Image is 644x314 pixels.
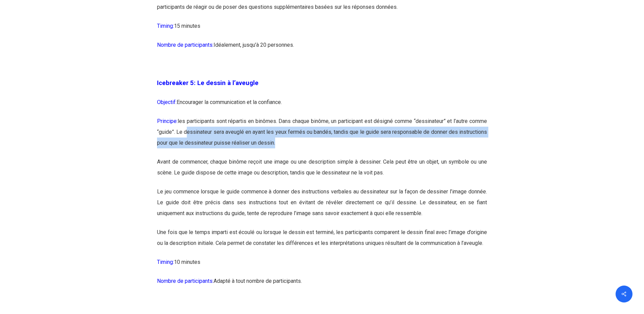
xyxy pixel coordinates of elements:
[157,186,487,227] p: Le jeu commence lorsque le guide commence à donner des instructions verbales au dessinateur sur l...
[157,23,174,29] span: Timing:
[157,21,487,40] p: 15 minutes
[157,276,487,295] p: Adapté à tout nombre de participants.
[157,278,214,284] span: Nombre de participants:
[157,259,174,265] span: Timing:
[157,99,177,105] span: Objectif:
[157,118,178,124] span: Principe:
[157,156,487,186] p: Avant de commencer, chaque binôme reçoit une image ou une description simple à dessiner. Cela peu...
[157,79,259,87] span: Icebreaker 5: Le dessin à l’aveugle
[157,227,487,257] p: Une fois que le temps imparti est écoulé ou lorsque le dessin est terminé, les participants compa...
[157,116,487,156] p: les participants sont répartis en binômes. Dans chaque binôme, un participant est désigné comme “...
[157,40,487,59] p: Idéalement, jusqu’à 20 personnes.
[157,257,487,276] p: 10 minutes
[157,42,214,48] span: Nombre de participants:
[157,97,487,116] p: Encourager la communication et la confiance.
